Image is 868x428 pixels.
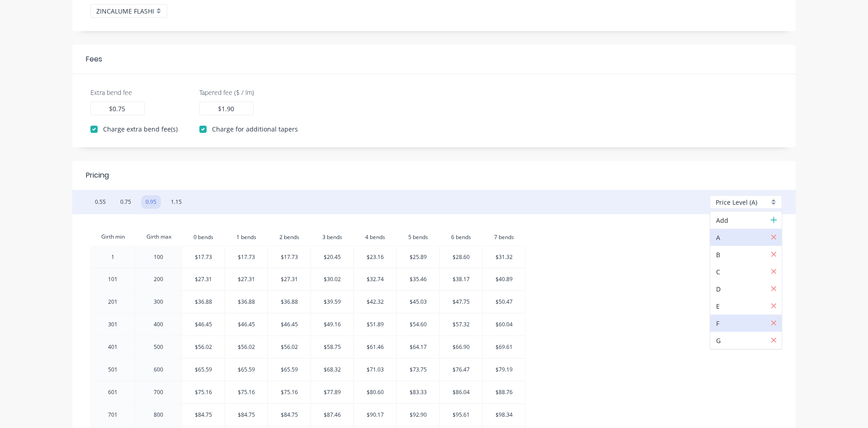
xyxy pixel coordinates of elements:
[365,228,385,246] input: ?
[279,228,299,246] input: ?
[90,336,526,359] tr: 401500$56.02$56.02$56.02$58.75$61.46$64.17$66.90$69.61
[90,291,526,314] tr: 201300$36.88$36.88$36.88$39.59$42.32$45.03$47.75$50.47
[90,381,526,404] tr: 601700$75.16$75.16$75.16$77.89$80.60$83.33$86.04$88.76
[451,228,471,246] input: ?
[322,228,342,246] input: ?
[90,314,526,336] tr: 301400$46.45$46.45$46.45$49.16$51.89$54.60$57.32$60.04
[90,195,110,209] button: 0.55
[199,88,254,97] label: Tapered fee ($ / lm)
[113,104,126,113] input: 0.00
[90,246,526,268] tr: 1100$17.73$17.73$17.73$20.45$23.16$25.89$28.60$31.32
[90,359,526,381] tr: 501600$65.59$65.59$65.59$68.32$71.03$73.75$76.47$79.19
[90,404,526,427] tr: 701800$84.75$84.75$84.75$87.46$90.17$92.90$95.61$98.34
[90,88,132,97] label: Extra bend fee
[109,104,113,113] label: $
[96,6,154,16] input: Search...
[86,170,109,181] div: Pricing
[716,198,757,207] span: Price Level (A)
[116,195,136,209] button: 0.75
[86,54,102,65] div: Fees
[236,228,256,246] input: ?
[218,104,222,113] label: $
[212,124,298,134] label: Charge for additional tapers
[494,228,514,246] input: ?
[222,104,235,113] input: 0.00
[141,195,161,209] button: 0.95
[193,228,213,246] input: ?
[408,228,428,246] input: ?
[166,195,186,209] button: 1.15
[103,124,178,134] label: Charge extra bend fee(s)
[90,268,526,291] tr: 101200$27.31$27.31$27.31$30.02$32.74$35.46$38.17$40.89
